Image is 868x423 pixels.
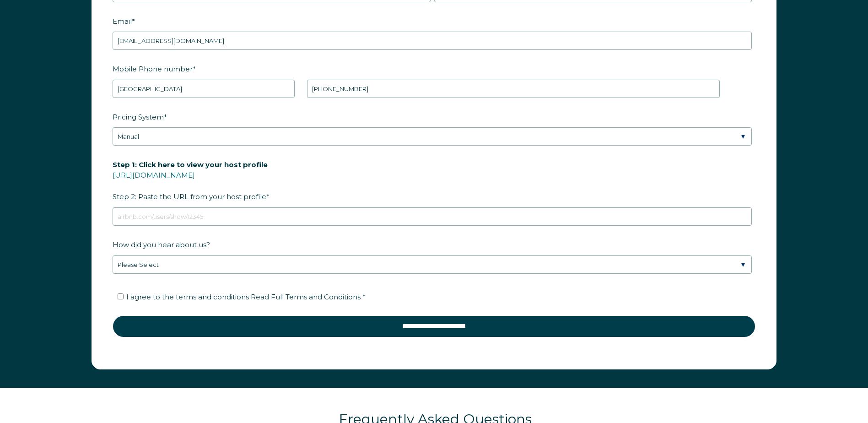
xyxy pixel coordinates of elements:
span: Read Full Terms and Conditions [251,293,361,301]
span: Step 1: Click here to view your host profile [113,157,268,172]
span: Step 2: Paste the URL from your host profile [113,157,268,204]
span: How did you hear about us? [113,238,210,252]
a: [URL][DOMAIN_NAME] [113,171,195,179]
span: Mobile Phone number [113,62,193,76]
input: I agree to the terms and conditions Read Full Terms and Conditions * [118,293,124,299]
span: I agree to the terms and conditions [126,293,366,301]
span: Email [113,14,132,28]
a: Read Full Terms and Conditions [249,293,362,301]
span: Pricing System [113,110,164,124]
input: airbnb.com/users/show/12345 [113,207,752,226]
